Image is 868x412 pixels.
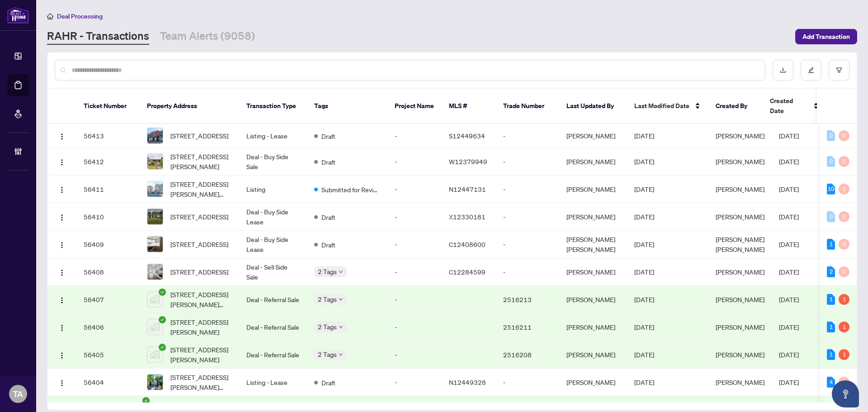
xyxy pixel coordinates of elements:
[839,211,849,222] div: 0
[839,156,849,167] div: 0
[496,341,559,369] td: 2516208
[634,132,654,140] span: [DATE]
[339,325,343,329] span: down
[76,231,140,258] td: 56409
[716,323,764,331] span: [PERSON_NAME]
[808,67,814,73] span: edit
[170,179,232,199] span: [STREET_ADDRESS][PERSON_NAME][PERSON_NAME]
[239,203,307,231] td: Deal - Buy Side Lease
[387,313,442,341] td: -
[58,214,66,221] img: Logo
[779,240,799,248] span: [DATE]
[773,60,793,81] button: download
[239,175,307,203] td: Listing
[449,185,486,193] span: N12447131
[634,323,654,331] span: [DATE]
[836,67,842,73] span: filter
[13,388,23,400] span: TA
[76,286,140,313] td: 56407
[58,133,66,140] img: Logo
[76,203,140,231] td: 56410
[239,89,307,124] th: Transaction Type
[239,258,307,286] td: Deal - Sell Side Sale
[829,60,849,81] button: filter
[58,242,66,249] img: Logo
[147,237,163,252] img: thumbnail-img
[239,341,307,369] td: Deal - Referral Sale
[559,313,627,341] td: [PERSON_NAME]
[318,349,337,360] span: 2 Tags
[839,130,849,141] div: 0
[779,350,799,359] span: [DATE]
[321,131,335,141] span: Draft
[239,124,307,148] td: Listing - Lease
[779,185,799,193] span: [DATE]
[55,347,69,362] button: Logo
[76,124,140,148] td: 56413
[147,347,163,362] img: thumbnail-img
[58,379,66,387] img: Logo
[559,231,627,258] td: [PERSON_NAME] [PERSON_NAME]
[559,369,627,396] td: [PERSON_NAME]
[496,203,559,231] td: -
[634,378,654,386] span: [DATE]
[559,203,627,231] td: [PERSON_NAME]
[58,269,66,276] img: Logo
[634,157,654,166] span: [DATE]
[827,349,835,360] div: 1
[339,270,343,274] span: down
[147,374,163,390] img: thumbnail-img
[827,156,835,167] div: 0
[321,240,335,250] span: Draft
[779,213,799,221] span: [DATE]
[239,148,307,175] td: Deal - Buy Side Sale
[496,313,559,341] td: 2516211
[58,297,66,304] img: Logo
[55,375,69,389] button: Logo
[708,89,763,124] th: Created By
[321,212,335,222] span: Draft
[76,148,140,175] td: 56412
[496,231,559,258] td: -
[159,344,166,351] span: check-circle
[76,175,140,203] td: 56411
[387,148,442,175] td: -
[559,341,627,369] td: [PERSON_NAME]
[321,185,380,194] span: Submitted for Review
[239,313,307,341] td: Deal - Referral Sale
[496,148,559,175] td: -
[387,203,442,231] td: -
[839,239,849,250] div: 0
[147,319,163,335] img: thumbnail-img
[559,148,627,175] td: [PERSON_NAME]
[779,378,799,386] span: [DATE]
[839,294,849,305] div: 1
[170,152,232,171] span: [STREET_ADDRESS][PERSON_NAME]
[779,323,799,331] span: [DATE]
[839,377,849,388] div: 0
[58,352,66,359] img: Logo
[147,209,163,224] img: thumbnail-img
[780,67,786,73] span: download
[239,369,307,396] td: Listing - Lease
[779,132,799,140] span: [DATE]
[55,209,69,224] button: Logo
[770,96,808,116] span: Created Date
[140,89,239,124] th: Property Address
[795,29,857,44] button: Add Transaction
[801,60,821,81] button: edit
[147,264,163,279] img: thumbnail-img
[160,28,255,45] a: Team Alerts (9058)
[449,132,485,140] span: S12449634
[318,322,337,332] span: 2 Tags
[55,320,69,334] button: Logo
[170,345,232,365] span: [STREET_ADDRESS][PERSON_NAME]
[832,380,859,407] button: Open asap
[839,349,849,360] div: 1
[716,157,764,166] span: [PERSON_NAME]
[47,28,149,45] a: RAHR - Transactions
[387,369,442,396] td: -
[170,317,232,337] span: [STREET_ADDRESS][PERSON_NAME]
[763,89,826,124] th: Created Date
[55,154,69,169] button: Logo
